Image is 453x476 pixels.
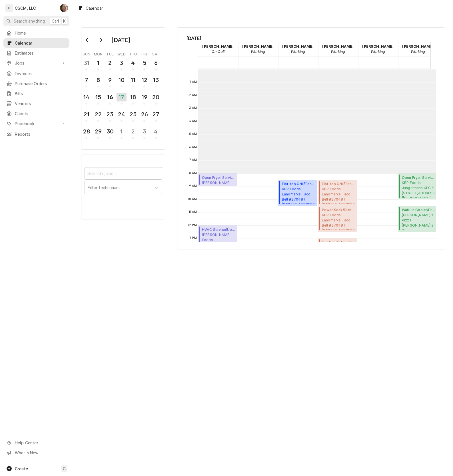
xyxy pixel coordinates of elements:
[402,175,435,180] span: Open Fryer Service ( Upcoming )
[3,448,69,457] a: Go to What's New
[3,79,69,88] a: Purchase Orders
[15,5,36,11] div: CSCM, LLC
[94,93,103,101] div: 15
[278,42,318,56] div: James Bain - Working
[15,440,66,446] span: Help Center
[109,35,132,45] div: [DATE]
[322,213,355,230] span: KBP Foods Landmarks Taco Bell #37048 / [STREET_ADDRESS][US_STATE]
[139,50,150,57] th: Friday
[188,184,199,188] span: 9 AM
[402,180,435,198] span: KBP Foods Jungermann KFC #[STREET_ADDRESS][PERSON_NAME][US_STATE]
[94,110,103,119] div: 22
[5,4,13,12] div: C
[15,71,67,77] span: Invoices
[94,59,103,67] div: 1
[3,109,69,118] a: Clients
[82,35,93,45] button: Go to previous month
[15,101,67,107] span: Vendors
[3,16,69,26] button: Search anythingCtrlK
[140,127,149,136] div: 3
[188,93,199,97] span: 2 AM
[129,110,137,119] div: 25
[187,210,199,214] span: 11 AM
[85,162,162,200] div: Calendar Filters
[318,180,357,206] div: Flat top Grill/Tortilla/ Panini(Upcoming)KBP FoodsLandmarks Taco Bell #37048 / [STREET_ADDRESS][U...
[127,50,139,57] th: Thursday
[198,225,237,251] div: HVAC Service(Upcoming)[PERSON_NAME] Foods[GEOGRAPHIC_DATA][PERSON_NAME] / [STREET_ADDRESS][US_STATE]
[402,44,434,49] strong: [PERSON_NAME]
[198,225,237,251] div: [Service] HVAC Service Estel Foods Westfield Plaza McDonald's #11198 / 7301 Westfield Plaza Dr, B...
[398,206,437,232] div: [Service] Walk-in Cooler/Freezer Service Call Joe's Pizza Joe's Pizza Jerseyville / 1600 S State ...
[282,181,315,187] span: Flat top Grill/Tortilla/ Panini ( Upcoming )
[95,35,106,45] button: Go to next month
[129,59,137,67] div: 4
[52,18,59,24] span: Ctrl
[187,35,436,42] span: [DATE]
[362,44,394,49] strong: [PERSON_NAME]
[188,132,199,136] span: 5 AM
[117,93,127,101] div: 17
[94,127,103,136] div: 29
[291,49,305,54] em: Working
[15,131,67,137] span: Reports
[15,450,66,456] span: What's New
[85,167,162,180] input: Search jobs...
[322,44,354,49] strong: [PERSON_NAME]
[278,180,317,206] div: Flat top Grill/Tortilla/ Panini(Upcoming)KBP FoodsLandmarks Taco Bell #37048 / [STREET_ADDRESS][U...
[15,121,58,127] span: Pricebook
[151,110,160,119] div: 27
[3,129,69,139] a: Reports
[82,93,91,101] div: 14
[117,127,126,136] div: 1
[3,89,69,98] a: Bills
[318,180,357,206] div: [Service] Flat top Grill/Tortilla/ Panini KBP Foods Landmarks Taco Bell #37048 / 620 E. Landmarks...
[3,28,69,38] a: Home
[151,93,160,101] div: 20
[60,4,68,12] div: SH
[117,110,126,119] div: 24
[3,48,69,58] a: Estimates
[3,58,69,68] a: Go to Jobs
[188,106,199,110] span: 3 AM
[398,42,438,56] div: Sam Smith - Working
[282,187,315,204] span: KBP Foods Landmarks Taco Bell #37048 / [STREET_ADDRESS][US_STATE]
[202,232,235,250] span: [PERSON_NAME] Foods [GEOGRAPHIC_DATA][PERSON_NAME] / [STREET_ADDRESS][US_STATE]
[140,110,149,119] div: 26
[187,223,199,227] span: 12 PM
[318,206,357,232] div: Power Soak/Dish Sink Service(Upcoming)KBP FoodsLandmarks Taco Bell #37048 / [STREET_ADDRESS][US_S...
[92,50,104,57] th: Monday
[106,93,115,101] div: 16
[117,76,126,84] div: 10
[198,42,238,56] div: Chris Lynch - On Call
[15,50,67,56] span: Estimates
[129,76,137,84] div: 11
[81,50,92,57] th: Sunday
[322,187,355,204] span: KBP Foods Landmarks Taco Bell #37048 / [STREET_ADDRESS][US_STATE]
[322,181,355,187] span: Flat top Grill/Tortilla/ Panini ( Upcoming )
[82,59,91,67] div: 31
[82,110,91,119] div: 21
[15,40,67,46] span: Calendar
[188,171,199,175] span: 8 AM
[198,173,237,187] div: [Service] Open Fryer Service Estel Foods Fairgrounds McDonald's # 2114 / 125 S Belt E, Belleville...
[187,197,199,201] span: 10 AM
[212,49,225,54] em: On Call
[15,466,28,471] span: Create
[402,207,435,213] span: Walk-in Cooler/Freezer Service Call ( Upcoming )
[3,69,69,78] a: Invoices
[189,236,199,240] span: 1 PM
[14,18,45,24] span: Search anything
[202,227,235,232] span: HVAC Service ( Upcoming )
[238,42,278,56] div: Izaia Bain - Working
[140,59,149,67] div: 5
[318,238,357,264] div: Holding Cabinet/Warmer Service(Upcoming)KBP Foods[PERSON_NAME] KFC # [STREET_ADDRESS][PERSON_NAME...
[398,173,437,199] div: Open Fryer Service(Upcoming)KBP FoodsJungermann KFC #[STREET_ADDRESS][PERSON_NAME][US_STATE]
[15,60,58,66] span: Jobs
[202,175,235,180] span: Open Fryer Service ( Upcoming )
[318,238,357,264] div: [Service] Holding Cabinet/Warmer Service KBP Foods Homer Adams KFC # 5842 / 2994 Homer M Adams Pk...
[3,438,69,447] a: Go to Help Center
[242,44,274,49] strong: [PERSON_NAME]
[398,173,437,199] div: [Service] Open Fryer Service KBP Foods Jungermann KFC #5846 / 1699 Jungermann Road, St. Peters, M...
[331,49,345,54] em: Working
[116,50,127,57] th: Wednesday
